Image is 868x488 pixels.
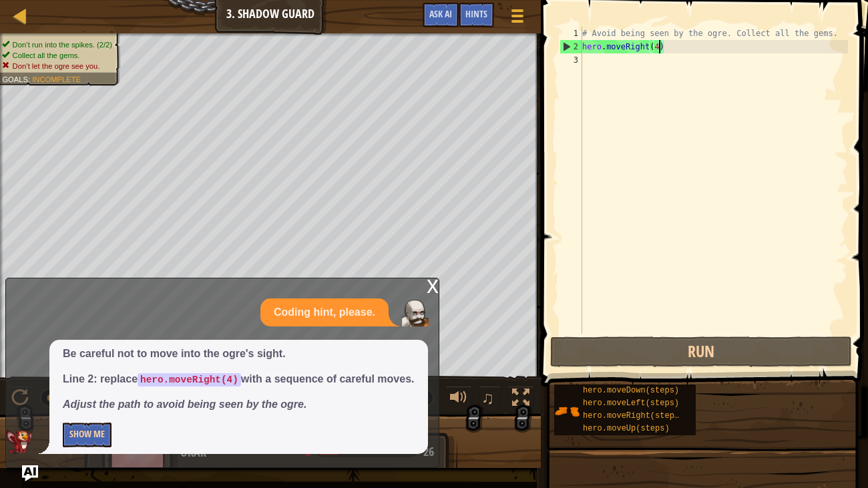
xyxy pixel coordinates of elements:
span: Don’t let the ogre see you. [13,61,100,70]
li: Don’t let the ogre see you. [2,61,112,71]
button: Ask AI [22,465,38,481]
img: Player [402,300,429,326]
span: hero.moveRight(steps) [583,411,684,421]
div: 2 [560,40,582,53]
button: ♫ [479,386,501,413]
button: Toggle fullscreen [507,386,534,413]
div: x [427,278,439,292]
span: : [28,75,32,83]
span: ♫ [481,388,495,408]
button: Show Me [63,423,112,447]
span: Don’t run into the spikes. (2/2) [13,40,112,49]
div: 1 [560,27,582,40]
button: Show game menu [501,3,534,34]
span: Incomplete [32,75,81,83]
button: Run [550,336,852,367]
span: Goals [2,75,28,83]
span: hero.moveUp(steps) [583,424,670,433]
img: AI [6,430,33,454]
span: Ask AI [429,7,452,20]
span: hero.moveLeft(steps) [583,399,679,408]
div: 3 [560,53,582,67]
img: portrait.png [554,399,580,424]
button: Ask AI [423,3,459,27]
code: hero.moveRight(4) [138,373,241,387]
span: Collect all the gems. [13,51,80,59]
li: Don’t run into the spikes. [2,39,112,50]
p: Be careful not to move into the ogre's sight. [63,346,415,362]
p: Line 2: replace with a sequence of careful moves. [63,372,415,387]
li: Collect all the gems. [2,50,112,61]
button: Adjust volume [445,386,472,413]
span: hero.moveDown(steps) [583,386,679,395]
em: Adjust the path to avoid being seen by the ogre. [63,399,306,410]
p: Coding hint, please. [274,305,375,320]
span: Hints [465,7,487,20]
